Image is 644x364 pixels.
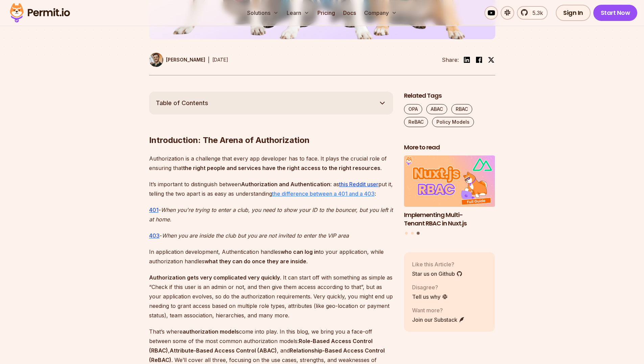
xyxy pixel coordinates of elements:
li: Share: [442,56,459,64]
a: ABAC [426,104,447,114]
strong: Authorization and Authentication [241,181,330,188]
strong: what they can do once they are inside [205,258,306,265]
a: this Reddit user [339,181,378,188]
a: Pricing [315,6,338,20]
span: Table of Contents [156,98,208,108]
a: the difference between a 401 and a 403 [272,190,375,197]
button: Go to slide 3 [417,232,420,235]
a: [PERSON_NAME] [149,53,205,67]
button: Go to slide 2 [411,232,414,235]
p: Disagree? [412,283,448,291]
div: Posts [404,155,495,236]
h2: Introduction: The Arena of Authorization [149,108,393,146]
a: Policy Models [432,117,474,127]
a: OPA [404,104,422,114]
h3: Implementing Multi-Tenant RBAC in Nuxt.js [404,211,495,228]
h2: More to read [404,143,495,152]
p: - [149,205,393,224]
img: linkedin [463,56,471,64]
a: 401 [149,207,159,213]
img: Permit logo [7,1,73,24]
a: 403 [149,232,160,239]
p: - [149,231,393,240]
span: 5.3k [528,9,543,17]
a: Start Now [593,5,638,21]
strong: Role-Based Access Control (RBAC) [149,338,373,354]
a: Docs [340,6,359,20]
em: When you're trying to enter a club, you need to show your ID to the bouncer, but you left it at h... [149,207,393,223]
a: ReBAC [404,117,428,127]
p: [PERSON_NAME] [166,56,205,63]
a: Star us on Github [412,270,462,278]
button: Solutions [244,6,281,20]
img: Daniel Bass [149,53,163,67]
a: Sign In [556,5,591,21]
strong: who can log in [281,248,319,255]
p: Like this Article? [412,260,462,268]
p: In application development, Authentication handles to your application, while authorization handl... [149,247,393,266]
strong: Attribute-Based Access Control (ABAC) [170,347,277,354]
a: RBAC [451,104,472,114]
img: Implementing Multi-Tenant RBAC in Nuxt.js [404,155,495,207]
div: | [208,56,210,64]
a: 5.3k [517,6,548,20]
p: Authorization is a challenge that every app developer has to face. It plays the crucial role of e... [149,154,393,173]
strong: the right people and services have the right access to the right resources [183,165,380,171]
p: It’s important to distinguish between : as put it, telling the two apart is as easy as understand... [149,179,393,198]
a: Join our Substack [412,316,465,324]
p: Want more? [412,306,465,314]
time: [DATE] [212,57,228,63]
img: twitter [488,56,495,63]
a: Tell us why [412,293,448,301]
strong: Relationship-Based Access Control (ReBAC) [149,347,385,363]
a: Implementing Multi-Tenant RBAC in Nuxt.jsImplementing Multi-Tenant RBAC in Nuxt.js [404,155,495,227]
h2: Related Tags [404,92,495,100]
img: facebook [475,56,483,64]
button: Go to slide 1 [405,232,408,235]
li: 3 of 3 [404,155,495,227]
p: . It can start off with something as simple as “Check if this user is an admin or not, and then g... [149,273,393,320]
button: Table of Contents [149,92,393,115]
strong: Authorization gets very complicated very quickly [149,274,280,281]
button: Learn [284,6,312,20]
em: When you are inside the club but you are not invited to enter the VIP area [162,232,349,239]
strong: authorization models [183,328,239,335]
button: Company [361,6,400,20]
